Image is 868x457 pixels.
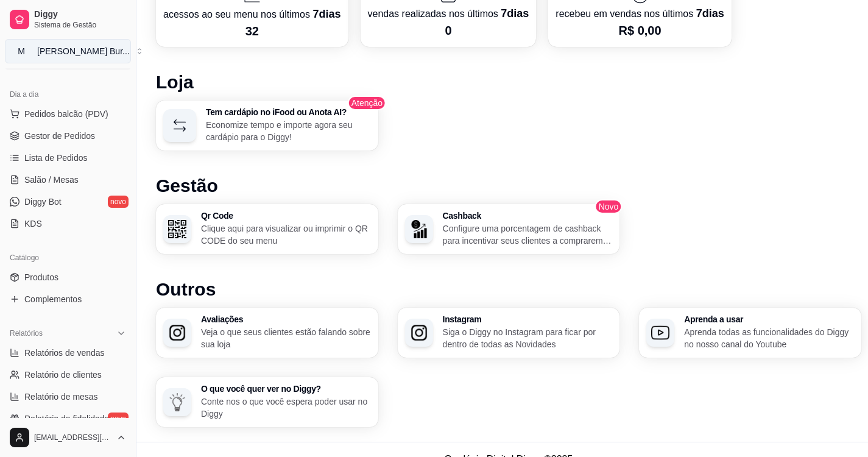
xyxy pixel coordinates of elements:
[34,433,111,442] span: [EMAIL_ADDRESS][DOMAIN_NAME]
[15,45,27,57] span: M
[24,347,105,359] span: Relatórios de vendas
[37,45,130,57] div: [PERSON_NAME] Bur ...
[5,170,131,190] a: Salão / Mesas
[156,101,378,151] button: Tem cardápio no iFood ou Anota AI?Economize tempo e importe agora seu cardápio para o Diggy!
[639,308,861,358] button: Aprenda a usarAprenda a usarAprenda todas as funcionalidades do Diggy no nosso canal do Youtube
[5,104,131,124] button: Pedidos balcão (PDV)
[10,328,43,338] span: Relatórios
[201,395,371,420] p: Conte nos o que você espera poder usar no Diggy
[556,22,724,39] p: R$ 0,00
[5,423,131,452] button: [EMAIL_ADDRESS][DOMAIN_NAME]
[556,5,724,22] p: recebeu em vendas nos últimos
[5,214,131,233] a: KDS
[5,126,131,146] a: Gestor de Pedidos
[201,211,371,220] h3: Qr Code
[410,324,428,342] img: Instagram
[156,377,378,427] button: O que você quer ver no Diggy?O que você quer ver no Diggy?Conte nos o que você espera poder usar ...
[5,39,131,63] button: Select a team
[443,222,613,247] p: Configure uma porcentagem de cashback para incentivar seus clientes a comprarem em sua loja
[156,204,378,254] button: Qr CodeQr CodeClique aqui para visualizar ou imprimir o QR CODE do seu menu
[201,326,371,350] p: Veja o que seus clientes estão falando sobre sua loja
[5,387,131,406] a: Relatório de mesas
[24,152,88,164] span: Lista de Pedidos
[5,289,131,309] a: Complementos
[5,267,131,287] a: Produtos
[398,204,620,254] button: CashbackCashbackConfigure uma porcentagem de cashback para incentivar seus clientes a comprarem e...
[5,248,131,267] div: Catálogo
[443,326,613,350] p: Siga o Diggy no Instagram para ficar por dentro de todas as Novidades
[156,308,378,358] button: AvaliaçõesAvaliaçõesVeja o que seus clientes estão falando sobre sua loja
[201,384,371,393] h3: O que você quer ver no Diggy?
[651,324,669,342] img: Aprenda a usar
[156,71,861,93] h1: Loja
[201,222,371,247] p: Clique aqui para visualizar ou imprimir o QR CODE do seu menu
[5,365,131,384] a: Relatório de clientes
[24,218,42,230] span: KDS
[368,5,529,22] p: vendas realizadas nos últimos
[443,211,613,220] h3: Cashback
[595,199,623,214] span: Novo
[24,108,108,120] span: Pedidos balcão (PDV)
[398,308,620,358] button: InstagramInstagramSiga o Diggy no Instagram para ficar por dentro de todas as Novidades
[410,220,428,238] img: Cashback
[156,278,861,300] h1: Outros
[5,192,131,211] a: Diggy Botnovo
[348,96,386,110] span: Atenção
[24,174,79,186] span: Salão / Mesas
[5,343,131,363] a: Relatórios de vendas
[5,5,131,34] a: DiggySistema de Gestão
[163,5,341,23] p: acessos ao seu menu nos últimos
[5,148,131,168] a: Lista de Pedidos
[206,108,371,116] h3: Tem cardápio no iFood ou Anota AI?
[156,175,861,197] h1: Gestão
[34,20,126,30] span: Sistema de Gestão
[443,315,613,324] h3: Instagram
[163,23,341,40] p: 32
[24,369,102,381] span: Relatório de clientes
[24,130,95,142] span: Gestor de Pedidos
[168,220,186,238] img: Qr Code
[312,8,340,20] span: 7 dias
[501,7,529,19] span: 7 dias
[24,391,98,403] span: Relatório de mesas
[696,7,724,19] span: 7 dias
[684,315,854,324] h3: Aprenda a usar
[168,393,186,411] img: O que você quer ver no Diggy?
[201,315,371,324] h3: Avaliações
[5,409,131,428] a: Relatório de fidelidadenovo
[24,196,62,208] span: Diggy Bot
[168,324,186,342] img: Avaliações
[24,413,109,425] span: Relatório de fidelidade
[34,9,126,20] span: Diggy
[5,85,131,104] div: Dia a dia
[24,271,58,283] span: Produtos
[24,293,82,305] span: Complementos
[368,22,529,39] p: 0
[684,326,854,350] p: Aprenda todas as funcionalidades do Diggy no nosso canal do Youtube
[206,119,371,143] p: Economize tempo e importe agora seu cardápio para o Diggy!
